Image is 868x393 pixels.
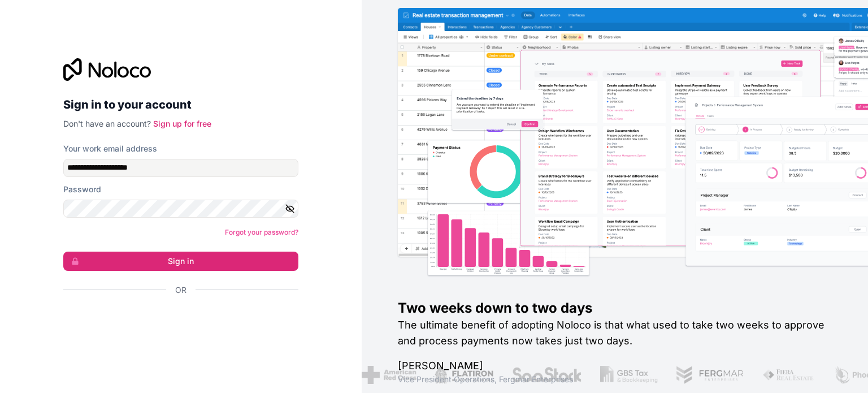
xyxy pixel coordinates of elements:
img: /assets/american-red-cross-BAupjrZR.png [339,366,394,384]
h2: The ultimate benefit of adopting Noloco is that what used to take two weeks to approve and proces... [398,317,832,349]
label: Password [63,184,101,195]
h1: Vice President Operations , Fergmar Enterprises [398,374,832,385]
button: Sign in [63,252,298,271]
a: Forgot your password? [225,228,298,236]
h2: Sign in to your account [63,94,298,115]
span: Don't have an account? [63,119,151,128]
h1: Two weeks down to two days [398,299,832,317]
h1: [PERSON_NAME] [398,358,832,374]
input: Email address [63,159,298,177]
a: Sign up for free [153,119,211,128]
span: Or [175,284,186,296]
label: Your work email address [63,143,157,154]
input: Password [63,200,298,218]
iframe: Bouton "Se connecter avec Google" [58,308,295,333]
